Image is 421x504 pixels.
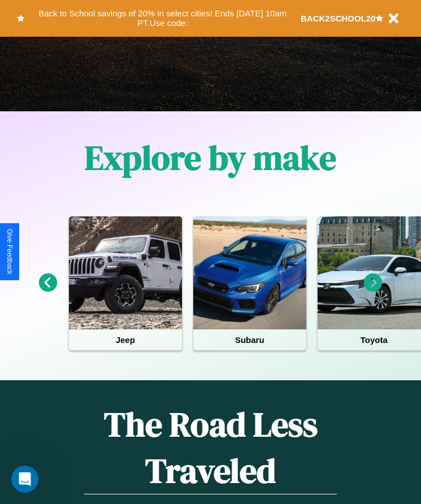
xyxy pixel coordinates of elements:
[193,329,306,350] h4: Subaru
[6,229,14,275] div: Give Feedback
[24,6,301,31] button: Back to School savings of 20% in select cities! Ends [DATE] 10am PT.Use code:
[84,401,337,494] h1: The Road Less Traveled
[301,14,376,23] b: BACK2SCHOOL20
[11,466,38,493] iframe: Intercom live chat
[85,134,336,181] h1: Explore by make
[69,329,182,350] h4: Jeep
